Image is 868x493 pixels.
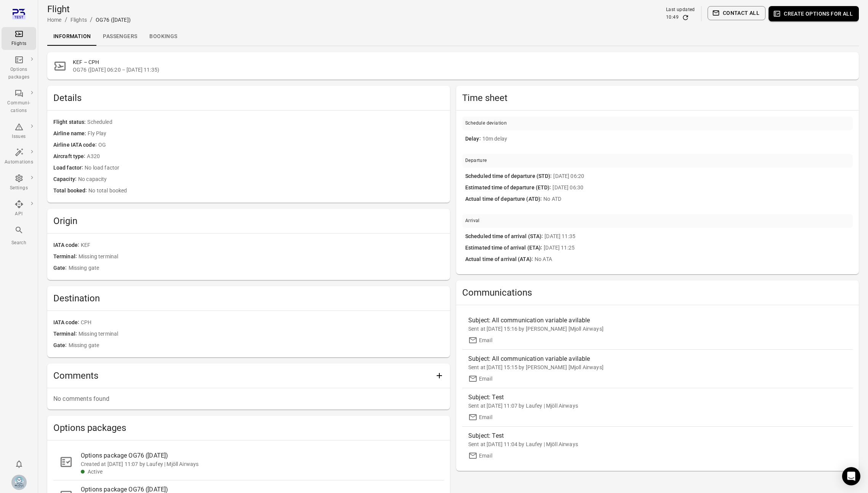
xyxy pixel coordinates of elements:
button: Contact all [708,6,766,20]
span: [DATE] 06:20 [553,172,850,181]
span: Scheduled [87,118,444,126]
a: Automations [2,146,36,168]
span: Scheduled time of arrival (STA) [465,232,545,241]
span: Flight status [53,118,87,126]
a: Subject: TestSent at [DATE] 11:04 by Laufey | Mjöll AirwaysEmail [462,427,853,465]
span: Actual time of departure (ATD) [465,195,543,203]
a: Options package OG76 ([DATE])Created at [DATE] 11:07 by Laufey | Mjöll AirwaysActive [53,447,444,480]
span: Aircraft type [53,152,87,161]
h2: Details [53,92,444,104]
h2: Communications [462,287,853,299]
span: Total booked [53,187,88,195]
div: Sent at [DATE] 15:16 by [PERSON_NAME] [Mjoll Airways] [468,325,847,333]
span: Missing gate [69,264,444,272]
a: Home [47,17,62,23]
div: Schedule deviation [465,120,507,127]
img: Mjoll-Airways-Logo.webp [11,475,27,490]
h2: Comments [53,370,432,382]
span: [DATE] 06:30 [553,184,850,192]
button: Search [2,223,36,249]
h2: Time sheet [462,92,853,104]
span: [DATE] 11:25 [544,244,850,252]
a: Subject: All communication variable avilableSent at [DATE] 15:15 by [PERSON_NAME] [Mjoll Airways]... [462,350,853,388]
div: Last updated [666,6,695,14]
div: Active [88,468,438,475]
div: Sent at [DATE] 11:07 by Laufey | Mjöll Airways [468,402,847,410]
div: Email [479,336,492,344]
div: Email [479,413,492,421]
div: Subject: All communication variable avilable [468,316,752,325]
span: CPH [81,319,444,327]
div: Subject: All communication variable avilable [468,354,752,363]
div: Local navigation [47,27,859,46]
div: Subject: Test [468,393,752,402]
span: Missing terminal [78,253,444,261]
div: API [5,210,33,218]
a: API [2,197,36,220]
span: Missing gate [69,341,444,350]
div: Email [479,375,492,383]
span: Gate [53,264,69,272]
span: Capacity [53,175,78,184]
div: Flights [5,40,33,48]
div: 10:49 [666,14,679,21]
span: No total booked [88,187,444,195]
span: Actual time of arrival (ATA) [465,255,535,264]
span: No capacity [78,175,444,184]
button: Refresh data [682,14,689,21]
span: Terminal [53,253,78,261]
a: Information [47,27,97,46]
span: Estimated time of departure (ETD) [465,184,553,192]
span: IATA code [53,241,81,250]
a: Flights [2,27,36,50]
div: Search [5,239,33,247]
span: Gate [53,341,69,350]
div: Email [479,452,492,459]
div: Subject: Test [468,431,752,440]
span: No ATA [535,255,850,264]
li: / [90,15,93,24]
div: Created at [DATE] 11:07 by Laufey | Mjöll Airways [81,460,438,468]
div: Issues [5,133,33,141]
a: Subject: All communication variable avilableSent at [DATE] 15:16 by [PERSON_NAME] [Mjoll Airways]... [462,311,853,349]
span: Terminal [53,330,78,338]
span: Load factor [53,164,85,172]
span: Delay [465,135,482,143]
span: No load factor [85,164,444,172]
button: Elsa Mjöll [Mjoll Airways] [8,472,30,493]
div: Departure [465,157,487,165]
span: OG [98,141,444,149]
div: Settings [5,184,33,192]
button: Create options for all [769,6,859,21]
span: 10m delay [482,135,850,143]
a: Subject: TestSent at [DATE] 11:07 by Laufey | Mjöll AirwaysEmail [462,388,853,426]
h2: Options packages [53,422,444,434]
a: Bookings [143,27,183,46]
div: Sent at [DATE] 15:15 by [PERSON_NAME] [Mjoll Airways] [468,363,847,371]
li: / [65,15,67,24]
span: Fly Play [88,130,444,138]
h1: Flight [47,3,131,15]
div: Sent at [DATE] 11:04 by Laufey | Mjöll Airways [468,440,847,448]
div: Automations [5,158,33,166]
span: Airline IATA code [53,141,98,149]
div: OG76 ([DATE]) [96,16,131,24]
div: Arrival [465,217,480,225]
a: Issues [2,120,36,143]
a: Settings [2,171,36,194]
span: Scheduled time of departure (STD) [465,172,553,181]
div: Options packages [5,66,33,81]
p: No comments found [53,394,444,403]
span: KEF [81,241,444,250]
a: Communi-cations [2,86,36,117]
span: No ATD [543,195,850,203]
a: Options packages [2,53,36,83]
button: Notifications [11,456,27,472]
span: IATA code [53,319,81,327]
a: Flights [70,17,87,23]
h2: KEF – CPH [73,58,853,66]
nav: Breadcrumbs [47,15,131,24]
span: OG76 ([DATE] 06:20 – [DATE] 11:35) [73,66,853,74]
button: Add comment [432,368,447,383]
